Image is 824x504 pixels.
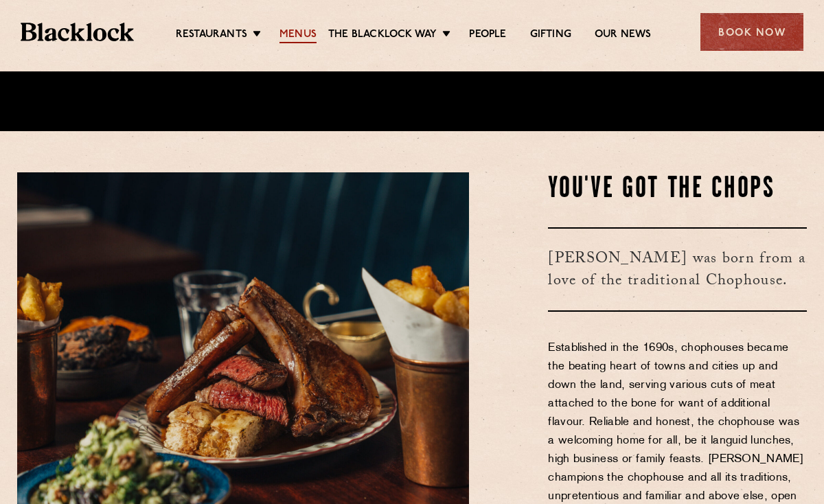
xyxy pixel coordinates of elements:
h2: You've Got The Chops [548,172,807,207]
img: BL_Textured_Logo-footer-cropped.svg [21,23,134,42]
h3: [PERSON_NAME] was born from a love of the traditional Chophouse. [548,227,807,312]
a: Gifting [530,28,571,43]
a: The Blacklock Way [328,28,437,43]
a: People [469,28,506,43]
a: Restaurants [176,28,247,43]
a: Menus [279,28,317,43]
div: Book Now [700,13,803,51]
a: Our News [595,28,652,43]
